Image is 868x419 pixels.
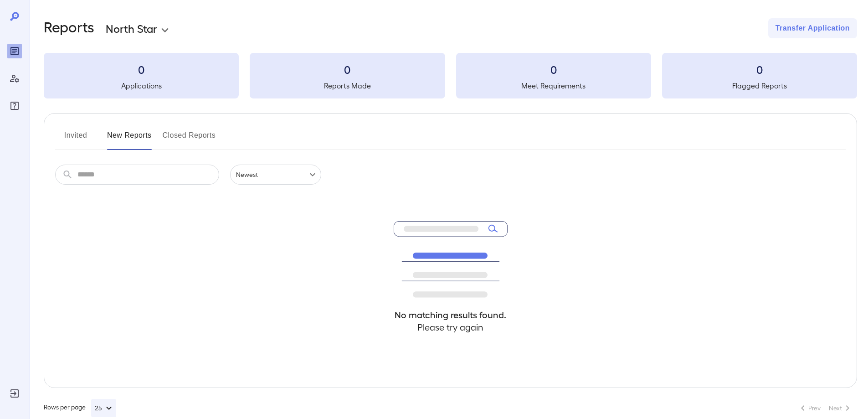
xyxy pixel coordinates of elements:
button: Invited [55,128,96,150]
button: Transfer Application [768,18,857,38]
div: FAQ [7,98,22,113]
h5: Meet Requirements [456,80,651,91]
div: Manage Users [7,71,22,86]
h3: 0 [662,62,857,77]
h3: 0 [250,62,445,77]
h3: 0 [44,62,239,77]
p: North Star [106,21,157,36]
h3: 0 [456,62,651,77]
nav: pagination navigation [793,401,857,415]
h2: Reports [44,18,94,38]
h4: No matching results found. [394,309,508,321]
div: Newest [230,165,321,185]
div: Rows per page [44,399,116,417]
button: 25 [91,399,116,417]
h5: Applications [44,80,239,91]
div: Log Out [7,386,22,401]
button: New Reports [107,128,152,150]
div: Reports [7,44,22,58]
h4: Please try again [394,321,508,333]
h5: Flagged Reports [662,80,857,91]
h5: Reports Made [250,80,445,91]
summary: 0Applications0Reports Made0Meet Requirements0Flagged Reports [44,53,857,98]
button: Closed Reports [163,128,216,150]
